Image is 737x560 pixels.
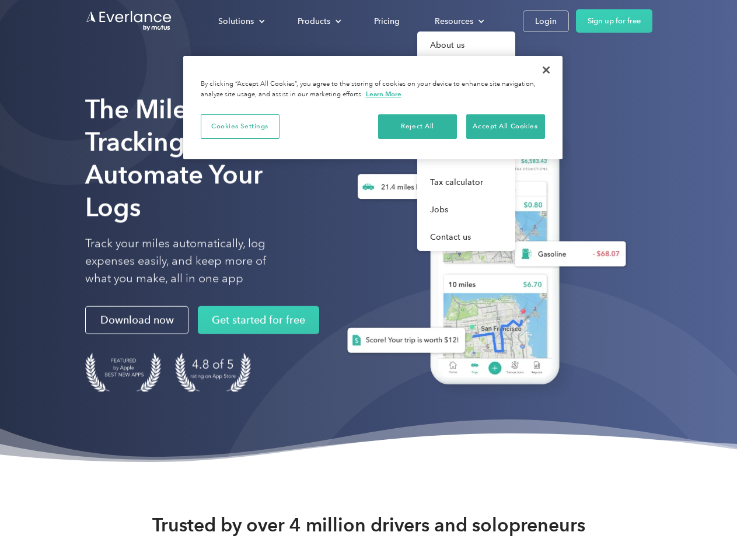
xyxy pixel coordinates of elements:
[417,32,515,251] nav: Resources
[329,111,635,402] img: Everlance, mileage tracker app, expense tracking app
[85,235,294,288] p: Track your miles automatically, log expenses easily, and keep more of what you make, all in one app
[417,223,515,251] a: Contact us
[378,114,457,139] button: Reject All
[535,14,557,29] div: Login
[417,169,515,196] a: Tax calculator
[523,10,569,32] a: Login
[366,90,401,98] a: More information about your privacy, opens in a new tab
[533,57,559,83] button: Close
[218,14,254,29] div: Solutions
[175,353,251,392] img: 4.9 out of 5 stars on the app store
[374,14,400,29] div: Pricing
[576,9,652,33] a: Sign up for free
[362,11,411,32] a: Pricing
[298,14,330,29] div: Products
[85,306,188,334] a: Download now
[286,11,351,32] div: Products
[207,11,274,32] div: Solutions
[183,56,563,159] div: Cookie banner
[201,114,280,139] button: Cookies Settings
[198,306,319,334] a: Get started for free
[152,513,585,537] strong: Trusted by over 4 million drivers and solopreneurs
[183,56,563,159] div: Privacy
[417,32,515,59] a: About us
[85,353,161,392] img: Badge for Featured by Apple Best New Apps
[466,114,545,139] button: Accept All Cookies
[201,79,545,100] div: By clicking “Accept All Cookies”, you agree to the storing of cookies on your device to enhance s...
[435,14,473,29] div: Resources
[417,196,515,223] a: Jobs
[423,11,494,32] div: Resources
[85,10,173,32] a: Go to homepage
